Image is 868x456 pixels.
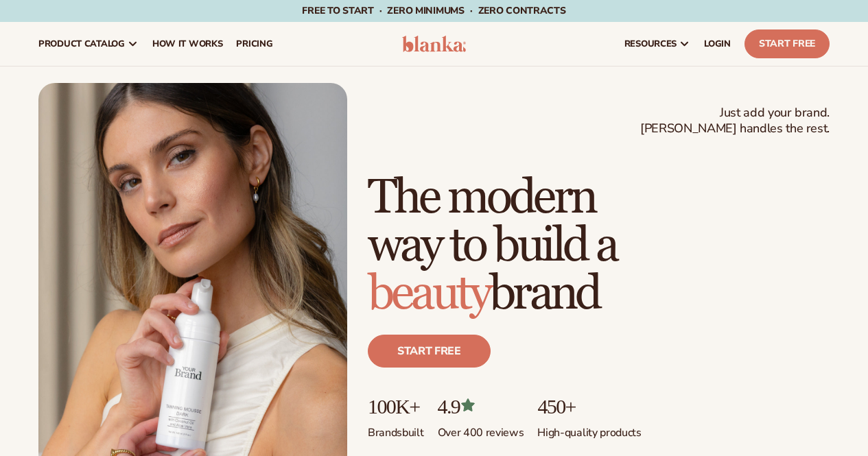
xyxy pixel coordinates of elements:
a: product catalog [32,22,145,66]
span: Free to start · ZERO minimums · ZERO contracts [302,4,565,17]
span: pricing [236,38,272,49]
p: Brands built [368,418,424,440]
a: LOGIN [697,22,738,66]
p: 4.9 [438,395,524,418]
span: beauty [368,265,489,323]
p: 450+ [537,395,641,418]
p: High-quality products [537,418,641,440]
p: 100K+ [368,395,424,418]
img: logo [402,36,467,52]
p: Over 400 reviews [438,418,524,440]
a: pricing [229,22,279,66]
a: resources [618,22,697,66]
span: product catalog [38,38,125,49]
h1: The modern way to build a brand [368,174,830,318]
span: LOGIN [704,38,731,49]
a: Start Free [744,29,830,58]
span: How It Works [152,38,223,49]
span: Just add your brand. [PERSON_NAME] handles the rest. [640,105,830,137]
span: resources [624,38,677,49]
a: How It Works [145,22,230,66]
a: Start free [368,335,491,368]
